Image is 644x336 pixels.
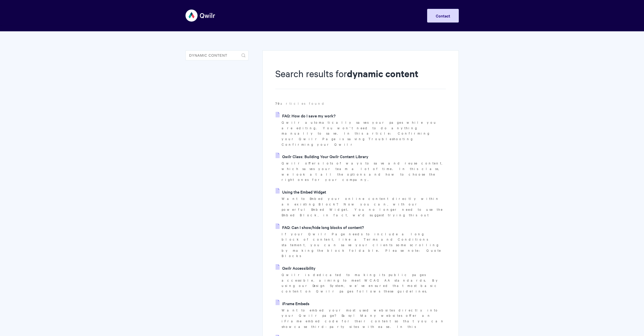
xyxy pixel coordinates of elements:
input: Search [185,50,248,60]
a: Contact [427,9,459,23]
a: Qwilr Accessibility [276,264,316,272]
a: FAQ: Can I show/hide long blocks of content? [276,223,364,231]
p: articles found [275,101,446,106]
img: Qwilr Help Center [185,6,216,25]
p: Qwilr offers lots of ways to save and reuse content, which saves your team a lot of time. In this... [282,160,446,182]
strong: 79 [275,101,280,106]
p: Qwilr automatically saves your pages while you are editing. You won't need to do anything manuall... [282,120,446,147]
p: Want to embed your most used websites directly into your Qwilr page? Easy! Many websites offer an... [282,307,446,329]
a: FAQ: How do I save my work? [276,112,336,119]
h1: Search results for [275,67,446,89]
p: If your Qwilr Page needs to include a long block of content, like a Terms and Conditions statemen... [282,231,446,259]
a: iFrame Embeds [276,300,309,307]
p: Want to Embed your online content directly within an existing Block? Now you can, with our powerf... [282,196,446,218]
a: Using the Embed Widget [276,188,326,196]
p: Qwilr is dedicated to making its public pages accessible, aiming to meet WCAG AA standards. By us... [282,272,446,294]
a: Qwilr Class: Building Your Qwilr Content Library [276,153,368,160]
strong: dynamic content [347,67,418,80]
